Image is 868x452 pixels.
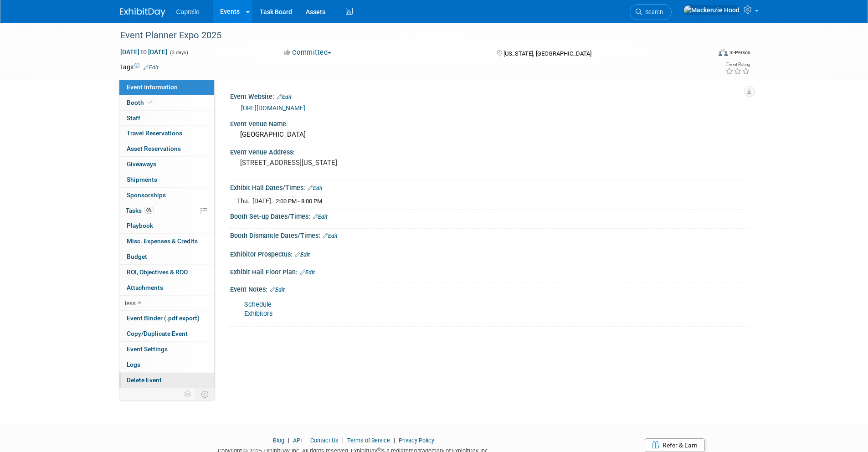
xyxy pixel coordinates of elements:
[127,268,188,276] span: ROI, Objectives & ROO
[503,50,591,57] span: [US_STATE], [GEOGRAPHIC_DATA]
[125,299,136,307] span: less
[119,111,214,126] a: Staff
[308,185,323,191] a: Edit
[300,269,315,276] a: Edit
[126,207,154,214] span: Tasks
[144,207,154,214] span: 0%
[119,357,214,372] a: Logs
[230,265,749,277] div: Exhibit Hall Floor Plan:
[195,388,214,400] td: Toggle Event Tabs
[399,437,434,444] a: Privacy Policy
[119,157,214,172] a: Giveaways
[120,48,168,56] span: [DATE] [DATE]
[120,8,165,17] img: ExhibitDay
[169,50,188,56] span: (3 days)
[323,233,338,239] a: Edit
[127,376,162,384] span: Delete Event
[127,345,168,353] span: Event Settings
[119,249,214,264] a: Budget
[127,114,140,122] span: Staff
[237,128,742,142] div: [GEOGRAPHIC_DATA]
[176,8,200,15] span: Captello
[119,296,214,311] a: less
[144,64,159,71] a: Edit
[230,210,749,221] div: Booth Set-up Dates/Times:
[230,90,749,102] div: Event Website:
[119,218,214,233] a: Playbook
[277,94,292,100] a: Edit
[119,326,214,341] a: Copy/Duplicate Event
[127,145,181,152] span: Asset Reservations
[391,437,397,444] span: |
[642,9,663,15] span: Search
[729,49,750,56] div: In-Person
[310,437,339,444] a: Contact Us
[139,48,148,56] span: to
[127,361,140,368] span: Logs
[127,330,188,337] span: Copy/Duplicate Event
[276,198,322,205] span: 2:00 PM - 8:00 PM
[127,99,154,106] span: Booth
[117,27,697,44] div: Event Planner Expo 2025
[244,310,272,318] a: Exhibitors
[119,280,214,295] a: Attachments
[719,49,728,56] img: Format-Inperson.png
[313,214,328,220] a: Edit
[119,342,214,357] a: Event Settings
[683,5,740,15] img: Mackenzie Hood
[127,314,200,322] span: Event Binder (.pdf export)
[295,252,310,258] a: Edit
[244,301,272,308] a: Schedule
[293,437,302,444] a: API
[230,181,749,193] div: Exhibit Hall Dates/Times:
[127,160,156,168] span: Giveaways
[630,4,672,20] a: Search
[119,80,214,95] a: Event Information
[127,222,153,229] span: Playbook
[120,62,159,72] td: Tags
[180,388,196,400] td: Personalize Event Tab Strip
[241,104,305,112] a: [URL][DOMAIN_NAME]
[119,188,214,203] a: Sponsorships
[377,447,380,452] sup: ®
[725,62,750,67] div: Event Rating
[281,48,335,57] button: Committed
[119,311,214,326] a: Event Binder (.pdf export)
[230,229,749,241] div: Booth Dismantle Dates/Times:
[119,126,214,141] a: Travel Reservations
[286,437,292,444] span: |
[347,437,390,444] a: Terms of Service
[273,437,284,444] a: Blog
[340,437,346,444] span: |
[119,141,214,156] a: Asset Reservations
[230,117,749,128] div: Event Venue Name:
[127,191,166,199] span: Sponsorships
[127,253,147,260] span: Budget
[230,145,749,157] div: Event Venue Address:
[127,237,198,245] span: Misc. Expenses & Credits
[657,47,751,61] div: Event Format
[237,196,252,206] td: Thu.
[148,100,153,105] i: Booth reservation complete
[119,373,214,388] a: Delete Event
[119,265,214,280] a: ROI, Objectives & ROO
[119,234,214,249] a: Misc. Expenses & Credits
[119,203,214,218] a: Tasks0%
[230,282,749,294] div: Event Notes:
[645,438,705,452] a: Refer & Earn
[230,247,749,259] div: Exhibitor Prospectus:
[127,83,178,91] span: Event Information
[270,287,285,293] a: Edit
[127,176,157,183] span: Shipments
[119,172,214,187] a: Shipments
[252,196,271,206] td: [DATE]
[127,129,182,137] span: Travel Reservations
[240,159,436,167] pre: [STREET_ADDRESS][US_STATE]
[303,437,309,444] span: |
[127,284,163,291] span: Attachments
[119,95,214,110] a: Booth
